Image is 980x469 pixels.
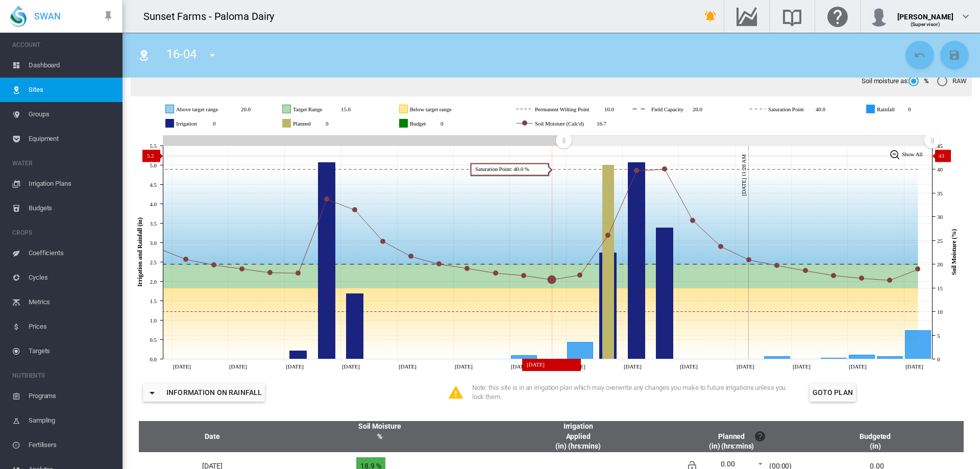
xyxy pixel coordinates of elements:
[206,49,218,61] md-icon: icon-menu-down
[517,119,622,128] g: Soil Moisture (Calc'd)
[143,9,283,23] div: Sunset Farms - Paloma Dairy
[937,285,943,291] tspan: 15
[721,460,735,468] div: 0.00
[465,266,469,270] circle: Soil Moisture (Calc'd) Mon 11 Aug, 2025 19.1
[737,363,754,369] tspan: [DATE]
[603,165,614,359] g: Planned Sat 16 Aug, 2025 5
[29,171,114,196] span: Irrigation Plans
[780,10,804,22] md-icon: Search the knowledge base
[960,10,972,22] md-icon: icon-chevron-down
[634,168,639,172] circle: Soil Moisture (Calc'd) Sun 17 Aug, 2025 39.7
[821,358,847,359] g: Rainfall Sun 24 Aug, 2025 0.02
[905,363,923,369] tspan: [DATE]
[511,356,537,359] g: Rainfall Wed 13 Aug, 2025 0.09
[296,271,300,275] circle: Soil Moisture (Calc'd) Tue 05 Aug, 2025 18.1
[663,167,667,171] circle: Soil Moisture (Calc'd) Mon 18 Aug, 2025 40
[937,261,943,267] tspan: 20
[202,45,223,65] button: icon-menu-down
[34,10,61,22] span: SWAN
[29,384,114,408] span: Programs
[747,258,751,262] circle: Soil Moisture (Calc'd) Thu 21 Aug, 2025 20.9
[750,105,841,114] g: Saturation Point
[578,273,582,277] circle: Soil Moisture (Calc'd) Fri 15 Aug, 2025 17.7
[12,225,114,241] span: CROPS
[150,162,157,168] tspan: 5.0
[656,228,673,359] g: Irrigation Mon 18 Aug, 2025 3.38
[628,163,645,359] g: Irrigation Sun 17 Aug, 2025 5.06
[633,105,719,114] g: Field Capacity
[455,363,473,369] tspan: [DATE]
[229,363,247,369] tspan: [DATE]
[12,367,114,384] span: NUTRIENTS
[102,10,114,22] md-icon: icon-pin
[793,363,811,369] tspan: [DATE]
[568,363,585,369] tspan: [DATE]
[342,363,360,369] tspan: [DATE]
[173,363,191,369] tspan: [DATE]
[139,421,278,452] th: Date
[150,317,157,324] tspan: 1.0
[29,241,114,265] span: Coefficients
[568,342,593,359] g: Rainfall Fri 15 Aug, 2025 0.44
[437,262,441,266] circle: Soil Moisture (Calc'd) Sun 10 Aug, 2025 20
[675,422,798,452] div: Planned (in) (hrs:mins)
[150,298,157,304] tspan: 1.5
[150,279,157,285] tspan: 2.0
[909,77,929,86] md-radio-button: %
[719,244,723,249] circle: Soil Moisture (Calc'd) Wed 20 Aug, 2025 23.7
[563,136,932,146] rect: Zoom chart using cursor arrows
[134,45,154,65] button: Click to go to list of Sites
[29,102,114,127] span: Groups
[29,290,114,314] span: Metrics
[283,105,359,114] g: Target Range
[849,355,875,359] g: Rainfall Mon 25 Aug, 2025 0.1
[29,196,114,220] span: Budgets
[29,78,114,102] span: Sites
[29,265,114,290] span: Cycles
[798,421,964,452] th: Budgeted (in)
[937,356,940,362] tspan: 0
[150,143,157,149] tspan: 5.5
[680,363,698,369] tspan: [DATE]
[150,182,157,188] tspan: 4.5
[948,49,961,61] md-icon: icon-content-save
[905,331,931,359] g: Rainfall Wed 27 Aug, 2025 0.74
[29,127,114,151] span: Equipment
[937,238,943,244] tspan: 25
[399,363,416,369] tspan: [DATE]
[897,8,953,18] div: [PERSON_NAME]
[286,363,304,369] tspan: [DATE]
[691,218,695,223] circle: Soil Moisture (Calc'd) Tue 19 Aug, 2025 29.2
[150,356,157,362] tspan: 0.0
[212,263,216,267] circle: Soil Moisture (Calc'd) Sat 02 Aug, 2025 19.8
[283,119,344,128] g: Planned
[138,49,150,61] md-icon: icon-map-marker-radius
[347,294,363,359] g: Irrigation Thu 07 Aug, 2025 1.69
[400,119,458,128] g: Budget
[914,49,926,61] md-icon: icon-undo
[136,217,143,287] tspan: Irrigation and Rainfall (in)
[166,47,197,61] span: 16-04
[937,333,940,339] tspan: 5
[937,309,943,315] tspan: 10
[734,10,759,22] md-icon: Go to the Data Hub
[860,276,864,280] circle: Soil Moisture (Calc'd) Mon 25 Aug, 2025 17
[916,267,920,271] circle: Soil Moisture (Calc'd) Wed 27 Aug, 2025 18.9
[548,276,555,283] circle: Soil Moisture (Calc'd) Thu 14 Aug, 2025 16.7
[143,383,265,402] button: icon-menu-downInformation on Rainfall
[12,37,114,53] span: ACCOUNT
[150,220,157,227] tspan: 3.5
[150,259,157,265] tspan: 2.5
[741,154,747,196] tspan: [DATE] 11:28 AM
[146,387,158,399] md-icon: icon-menu-down
[184,257,188,261] circle: Soil Moisture (Calc'd) Fri 01 Aug, 2025 21
[704,10,717,22] md-icon: icon-bell-ring
[29,53,114,78] span: Dashboard
[867,105,925,114] g: Rainfall
[150,201,157,207] tspan: 4.0
[511,363,529,369] tspan: [DATE]
[624,363,642,369] tspan: [DATE]
[517,105,630,114] g: Permanent Wilting Point
[472,383,797,402] div: Note: this site is in an irrigation plan which may overwrite any changes you make to future irrig...
[831,274,836,278] circle: Soil Moisture (Calc'd) Sun 24 Aug, 2025 17.6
